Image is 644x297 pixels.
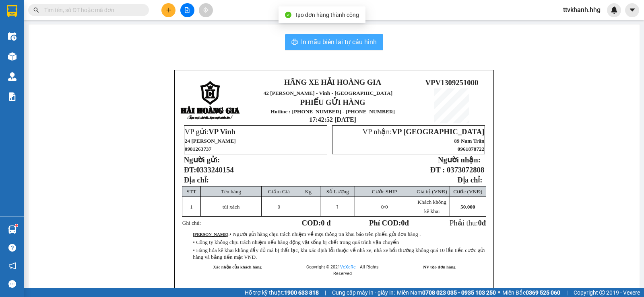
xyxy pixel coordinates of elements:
span: plus [166,7,171,13]
img: warehouse-icon [8,32,17,41]
span: VP [GEOGRAPHIC_DATA] [392,127,484,136]
span: | [566,288,568,297]
sup: 1 [15,224,18,227]
strong: Hotline : [PHONE_NUMBER] - [PHONE_NUMBER] [34,53,87,72]
span: notification [8,262,16,270]
span: 1 [336,204,339,210]
span: check-circle [285,12,291,18]
button: printerIn mẫu biên lai tự cấu hình [285,34,383,50]
img: warehouse-icon [8,225,17,234]
img: warehouse-icon [8,72,17,81]
strong: Xác nhận của khách hàng [213,265,262,269]
span: Địa chỉ: [184,176,209,184]
span: message [8,280,16,288]
span: STT [187,188,196,195]
span: file-add [184,7,190,13]
span: Số Lượng [326,188,349,195]
span: 0981263737 [185,146,212,152]
span: Giá trị (VNĐ) [417,188,447,195]
span: 0 đ [321,219,330,227]
strong: Người gửi: [184,156,220,164]
span: /0 [381,204,388,210]
span: Tạo đơn hàng thành công [295,12,359,18]
span: VP gửi: [185,127,235,136]
span: 17:42:52 [DATE] [309,116,356,123]
strong: PHIẾU GỬI HÀNG [28,43,93,52]
span: 0 [401,219,405,227]
span: VP Vinh [208,127,235,136]
span: Ghi chú: [182,220,201,226]
button: aim [199,3,213,17]
span: aim [203,7,208,13]
span: 24 [PERSON_NAME] [185,138,236,144]
strong: ĐT: [184,166,234,174]
img: logo-vxr [7,5,17,17]
img: logo [4,21,25,61]
span: Tên hàng [221,188,241,195]
strong: [PERSON_NAME] [193,232,228,237]
span: Cước (VNĐ) [453,188,482,195]
span: question-circle [8,244,16,252]
span: Cung cấp máy in - giấy in: [332,288,395,297]
span: ⚪️ [498,291,500,294]
span: copyright [599,290,605,295]
span: Miền Bắc [502,288,560,297]
strong: HÃNG XE HẢI HOÀNG GIA [284,78,381,86]
span: Copyright © 2021 – All Rights Reserved [306,264,379,276]
span: VPV1309250972 [97,36,150,45]
span: Phải thu: [450,219,486,227]
span: Miền Nam [397,288,496,297]
strong: HÃNG XE HẢI HOÀNG GIA [35,8,86,25]
span: search [33,7,39,13]
span: Giảm Giá [268,188,290,195]
strong: Phí COD: đ [369,219,409,227]
strong: 0369 525 060 [526,289,560,296]
strong: 0708 023 035 - 0935 103 250 [422,289,496,296]
span: caret-down [629,6,636,14]
span: VP nhận: [362,127,484,136]
a: VeXeRe [340,264,356,270]
span: đ [482,219,486,227]
strong: NV tạo đơn hàng [423,265,455,269]
span: [PERSON_NAME] [421,288,457,292]
span: 0 [381,204,384,210]
img: icon-new-feature [611,6,618,14]
span: Kg [305,188,312,195]
span: 50.000 [460,204,475,210]
button: caret-down [625,3,639,17]
span: 0333240154 [196,166,234,174]
span: 0 [478,219,481,227]
strong: PHIẾU GỬI HÀNG [300,98,365,107]
strong: Địa chỉ: [457,176,482,184]
span: • Công ty không chịu trách nhiệm nếu hàng động vật sống bị chết trong quá trình vận chuyển [193,239,399,245]
span: 0 [278,204,281,210]
span: ttvkhanh.hhg [557,5,607,15]
strong: COD: [302,219,331,227]
span: 42 [PERSON_NAME] - Vinh - [GEOGRAPHIC_DATA] [264,90,393,96]
span: Hỗ trợ kỹ thuật: [245,288,319,297]
button: file-add [180,3,194,17]
span: VPV1309251000 [425,78,479,87]
strong: Người nhận: [438,156,481,164]
strong: Hotline : [PHONE_NUMBER] - [PHONE_NUMBER] [270,109,395,115]
span: • Hàng hóa kê khai không đầy đủ mà bị thất lạc, khi xác định lỗi thuộc về nhà xe, nhà xe bồi thườ... [193,247,485,260]
span: 89 Nam Trân [454,138,484,144]
span: : [193,232,421,237]
button: plus [161,3,175,17]
span: 1 [190,204,193,210]
span: 0373072808 [447,166,484,174]
span: 0961878722 [458,146,485,152]
img: warehouse-icon [8,52,17,61]
img: solution-icon [8,92,17,101]
span: túi xách [223,204,240,210]
span: Khách không kê khai [417,199,446,214]
input: Tìm tên, số ĐT hoặc mã đơn [44,6,139,14]
span: Cước SHIP [372,188,397,195]
span: 42 [PERSON_NAME] - Vinh - [GEOGRAPHIC_DATA] [26,27,95,41]
span: • Người gửi hàng chịu trách nhiệm về mọi thông tin khai báo trên phiếu gửi đơn hàng . [229,231,421,237]
span: In mẫu biên lai tự cấu hình [301,37,377,47]
strong: ĐT : [430,166,445,174]
img: logo [180,81,241,121]
strong: 1900 633 818 [284,289,319,296]
span: printer [291,39,298,46]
